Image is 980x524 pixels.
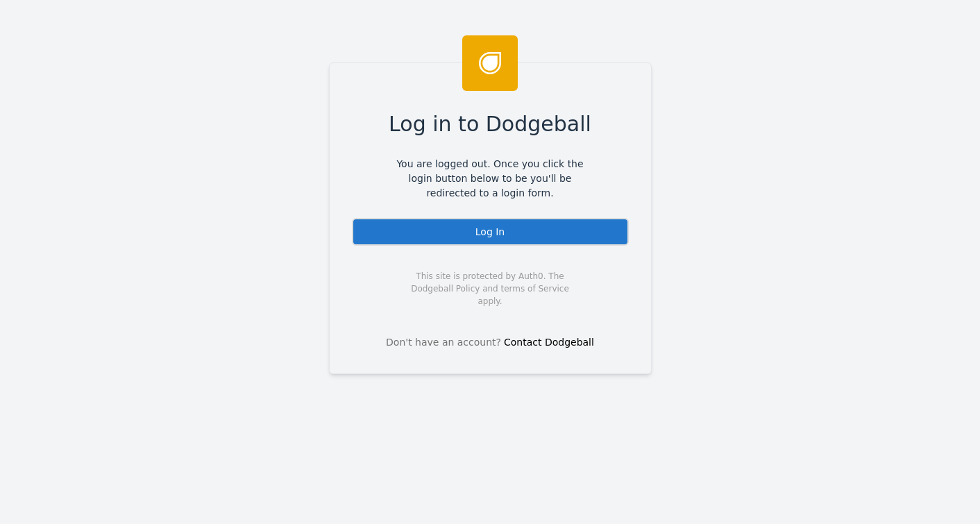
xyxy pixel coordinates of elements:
[387,157,594,201] span: You are logged out. Once you click the login button below to be you'll be redirected to a login f...
[386,335,501,350] span: Don't have an account?
[504,337,594,348] a: Contact Dodgeball
[352,218,629,246] div: Log In
[399,270,582,307] span: This site is protected by Auth0. The Dodgeball Policy and terms of Service apply.
[389,108,591,140] span: Log in to Dodgeball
